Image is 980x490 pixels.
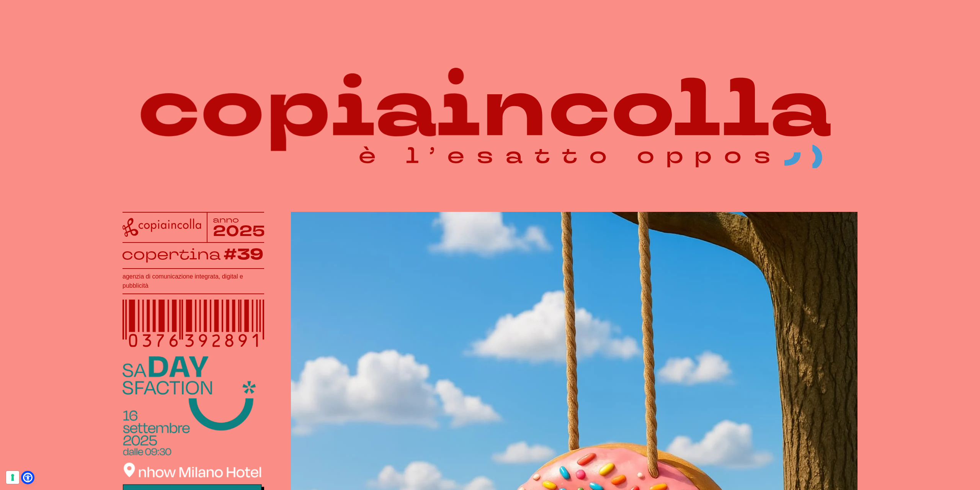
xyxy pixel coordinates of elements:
tspan: 2025 [213,221,265,241]
a: Open Accessibility Menu [23,473,33,482]
tspan: anno [213,214,239,225]
tspan: copertina [122,244,220,264]
h1: agenzia di comunicazione integrata, digital e pubblicità [122,272,264,290]
tspan: #39 [224,244,263,265]
button: Le tue preferenze relative al consenso per le tecnologie di tracciamento [6,471,19,484]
